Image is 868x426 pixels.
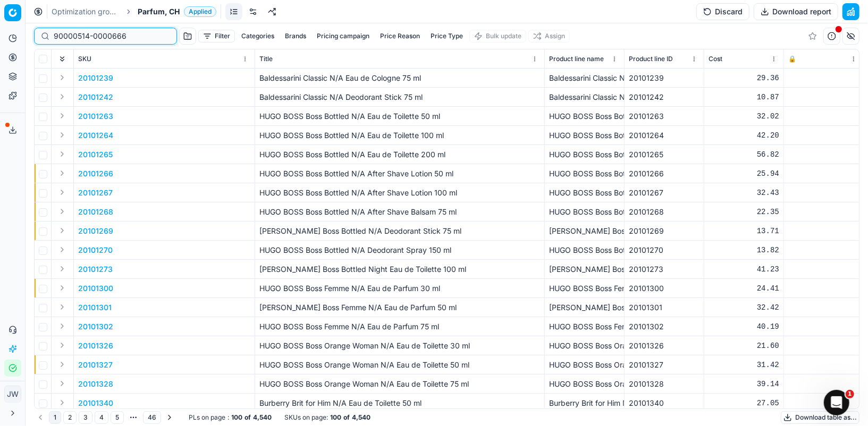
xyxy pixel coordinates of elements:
[78,264,113,275] button: 20101273
[78,360,113,370] p: 20101327
[56,205,69,218] button: Expand
[56,377,69,390] button: Expand
[138,6,216,17] span: Parfum, CHApplied
[709,226,779,236] div: 13.71
[259,379,540,389] p: HUGO BOSS Boss Orange Woman N/A Eau de Toilette 75 ml
[78,302,112,313] button: 20101301
[52,6,216,17] nav: breadcrumb
[56,224,69,237] button: Expand
[549,111,620,122] div: HUGO BOSS Boss Bottled N/A Eau de Toilette 50 ml
[709,55,722,63] span: Cost
[78,379,113,389] button: 20101328
[709,73,779,83] div: 29.36
[78,398,113,408] button: 20101340
[549,168,620,179] div: HUGO BOSS Boss Bottled N/A After Shave Lotion 50 ml
[709,130,779,141] div: 42.20
[56,243,69,256] button: Expand
[198,30,235,42] button: Filter
[284,413,328,422] span: SKUs on page :
[259,188,540,198] p: HUGO BOSS Boss Bottled N/A After Shave Lotion 100 ml
[629,340,700,351] div: 20101326
[56,301,69,313] button: Expand
[629,283,700,294] div: 20101300
[376,30,424,42] button: Price Reason
[4,386,21,403] button: JW
[79,411,92,424] button: 3
[78,321,113,332] button: 20101302
[426,30,467,42] button: Price Type
[163,411,176,424] button: Go to next page
[629,226,700,236] div: 20101269
[629,55,673,63] span: Product line ID
[549,321,620,332] div: HUGO BOSS Boss Femme N/A Eau de Parfum 75 ml
[56,167,69,180] button: Expand
[469,30,526,42] button: Bulk update
[259,321,540,332] p: HUGO BOSS Boss Femme N/A Eau de Parfum 75 ml
[56,358,69,371] button: Expand
[824,390,849,415] iframe: Intercom live chat
[709,207,779,217] div: 22.35
[846,390,854,398] span: 1
[56,339,69,352] button: Expand
[56,129,69,141] button: Expand
[78,73,113,83] p: 20101239
[709,168,779,179] div: 25.94
[259,55,273,63] span: Title
[629,111,700,122] div: 20101263
[259,264,540,275] p: [PERSON_NAME] Boss Bottled Night Eau de Toilette 100 ml
[78,130,113,141] button: 20101264
[549,188,620,198] div: HUGO BOSS Boss Bottled N/A After Shave Lotion 100 ml
[56,90,69,103] button: Expand
[78,226,113,236] button: 20101269
[259,92,540,103] p: Baldessarini Classic N/A Deodorant Stick 75 ml
[138,6,180,17] span: Parfum, CH
[56,186,69,199] button: Expand
[709,149,779,160] div: 56.82
[549,73,620,83] div: Baldessarini Classic N/A Eau de Cologne 75 ml
[78,149,113,160] button: 20101265
[78,245,113,255] button: 20101270
[56,320,69,333] button: Expand
[709,398,779,408] div: 27.05
[549,283,620,294] div: HUGO BOSS Boss Femme N/A Eau de Parfum 30 ml
[237,30,279,42] button: Categories
[281,30,310,42] button: Brands
[259,73,540,83] p: Baldessarini Classic N/A Eau de Cologne 75 ml
[5,386,21,402] span: JW
[709,321,779,332] div: 40.19
[259,149,540,160] p: HUGO BOSS Boss Bottled N/A Eau de Toilette 200 ml
[259,302,540,313] p: [PERSON_NAME] Boss Femme N/A Eau de Parfum 50 ml
[34,411,47,424] button: Go to previous page
[629,130,700,141] div: 20101264
[549,55,604,63] span: Product line name
[78,283,113,294] button: 20101300
[111,411,124,424] button: 5
[629,188,700,198] div: 20101267
[549,398,620,408] div: Burberry Brit for Him N/A Eau de Toilette 50 ml
[78,207,113,217] button: 20101268
[709,264,779,275] div: 41.23
[709,188,779,198] div: 32.43
[629,264,700,275] div: 20101273
[709,302,779,313] div: 32.42
[549,130,620,141] div: HUGO BOSS Boss Bottled N/A Eau de Toilette 100 ml
[78,168,113,179] button: 20101266
[313,30,374,42] button: Pricing campaign
[549,302,620,313] div: [PERSON_NAME] Boss Femme N/A Eau de Parfum 50 ml
[259,398,540,408] p: Burberry Brit for Him N/A Eau de Toilette 50 ml
[709,360,779,370] div: 31.42
[259,207,540,217] p: HUGO BOSS Boss Bottled N/A After Shave Balsam 75 ml
[709,379,779,389] div: 39.14
[78,188,113,198] button: 20101267
[95,411,108,424] button: 4
[259,360,540,370] p: HUGO BOSS Boss Orange Woman N/A Eau de Toilette 50 ml
[781,411,859,424] button: Download table as...
[184,6,216,17] span: Applied
[629,149,700,160] div: 20101265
